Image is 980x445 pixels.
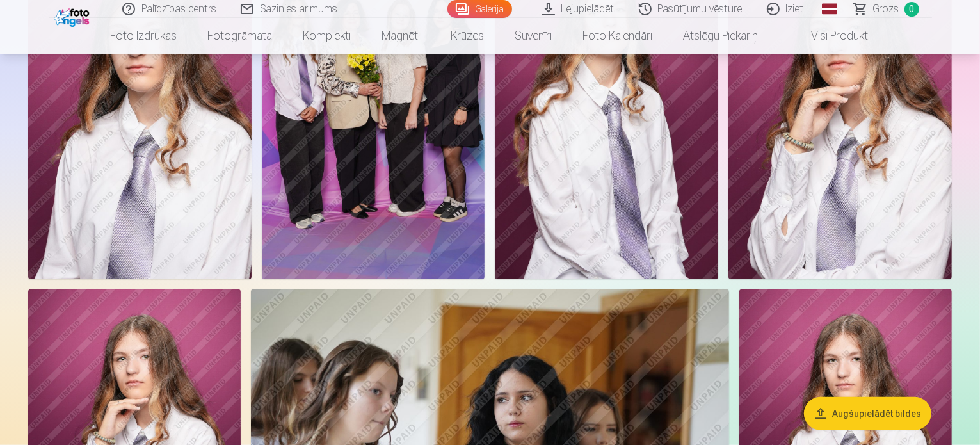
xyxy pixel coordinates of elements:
a: Krūzes [435,18,499,54]
a: Atslēgu piekariņi [668,18,775,54]
a: Magnēti [366,18,435,54]
a: Visi produkti [775,18,885,54]
button: Augšupielādēt bildes [804,396,931,430]
a: Komplekti [287,18,366,54]
img: /fa1 [54,5,93,27]
span: 0 [904,2,919,17]
span: Grozs [873,1,899,17]
a: Foto izdrukas [95,18,192,54]
a: Fotogrāmata [192,18,287,54]
a: Suvenīri [499,18,567,54]
a: Foto kalendāri [567,18,668,54]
